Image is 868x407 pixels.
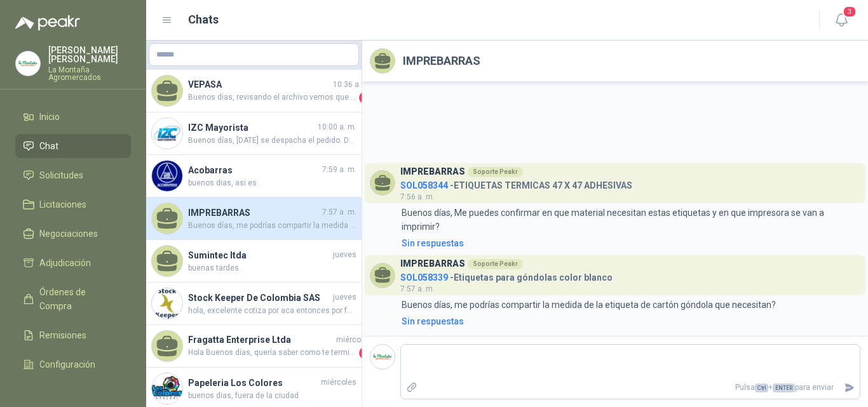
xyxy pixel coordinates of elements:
[400,168,465,175] h3: IMPREBARRAS
[399,314,860,328] a: Sin respuestas
[755,384,768,392] span: Ctrl
[39,139,58,153] span: Chat
[16,51,40,76] img: Company Logo
[15,222,131,246] a: Negociaciones
[152,118,182,149] img: Company Logo
[152,288,182,319] img: Company Logo
[188,333,334,347] h4: Fragatta Enterprise Ltda
[400,260,465,267] h3: IMPREBARRAS
[322,206,356,218] span: 7:57 a. m.
[152,373,182,404] img: Company Logo
[188,135,356,147] span: Buenos días, [DATE] se despacha el pedido. Debe estar llegando entre [DATE] y [DATE].
[15,352,131,377] a: Configuración
[188,390,356,402] span: buenos dias, fuera de la ciudad
[399,236,860,250] a: Sin respuestas
[188,11,219,29] h1: Chats
[843,6,857,18] span: 3
[333,79,372,91] span: 10:36 a. m.
[468,167,523,177] div: Soporte Peakr
[146,112,362,155] a: Company LogoIZC Mayorista10:00 a. m.Buenos días, [DATE] se despacha el pedido. Debe estar llegand...
[402,314,464,328] div: Sin respuestas
[152,161,182,191] img: Company Logo
[400,192,435,201] span: 7:56 a. m.
[401,377,423,399] label: Adjuntar archivos
[188,77,330,91] h4: VEPASA
[39,197,86,211] span: Licitaciones
[188,220,356,232] span: Buenos días, me podrías compartir la medida de la etiqueta de cartón góndola que necesitan?
[839,377,860,399] button: Enviar
[146,155,362,197] a: Company LogoAcobarras7:59 a. m.buenos dias, asi es
[188,305,356,317] span: hola, excelente cotiza por aca entonces por favor.
[400,284,435,293] span: 7:57 a. m.
[15,15,80,30] img: Logo peakr
[48,66,131,81] p: La Montaña Agromercados
[146,240,362,283] a: Sumintec ltdajuevesbuenas tardes.
[188,291,330,305] h4: Stock Keeper De Colombia SAS
[322,164,356,176] span: 7:59 a. m.
[188,376,318,390] h4: Papeleria Los Colores
[402,206,860,234] p: Buenos días, Me puedes confirmar en que material necesitan estas etiquetas y en que impresora se ...
[15,251,131,275] a: Adjudicación
[468,259,523,269] div: Soporte Peakr
[333,291,356,304] span: jueves
[146,197,362,240] a: IMPREBARRAS7:57 a. m.Buenos días, me podrías compartir la medida de la etiqueta de cartón góndola...
[188,177,356,189] span: buenos dias, asi es
[188,262,356,274] span: buenas tardes.
[146,283,362,325] a: Company LogoStock Keeper De Colombia SASjueveshola, excelente cotiza por aca entonces por favor.
[39,110,60,124] span: Inicio
[39,227,98,241] span: Negociaciones
[333,249,356,261] span: jueves
[39,285,119,313] span: Órdenes de Compra
[403,52,480,70] h2: IMPREBARRAS
[336,334,372,346] span: miércoles
[15,163,131,187] a: Solicitudes
[39,357,95,371] span: Configuración
[400,272,448,283] span: SOL058339
[146,325,362,368] a: Fragatta Enterprise LtdamiércolesHola Buenos días, quería saber como te termino de ir con la mues...
[39,168,83,182] span: Solicitudes
[402,298,776,312] p: Buenos días, me podrías compartir la medida de la etiqueta de cartón góndola que necesitan?
[15,280,131,318] a: Órdenes de Compra
[15,192,131,217] a: Licitaciones
[188,206,320,220] h4: IMPREBARRAS
[318,121,356,133] span: 10:00 a. m.
[423,377,839,399] p: Pulsa + para enviar
[370,345,395,369] img: Company Logo
[400,269,613,281] h4: - Etiquetas para góndolas color blanco
[402,236,464,250] div: Sin respuestas
[188,163,320,177] h4: Acobarras
[146,70,362,112] a: VEPASA10:36 a. m.Buenos dias, revisando el archivo vemos que manejan los precintos VP03A, los pod...
[188,248,330,262] h4: Sumintec ltda
[39,328,86,342] span: Remisiones
[48,46,131,63] p: [PERSON_NAME] [PERSON_NAME]
[15,105,131,129] a: Inicio
[359,347,372,359] span: 1
[188,121,315,135] h4: IZC Mayorista
[400,177,632,189] h4: - ETIQUETAS TERMICAS 47 X 47 ADHESIVAS
[39,256,91,270] span: Adjudicación
[830,9,853,32] button: 3
[15,134,131,158] a: Chat
[15,323,131,347] a: Remisiones
[359,91,372,104] span: 1
[773,384,795,392] span: ENTER
[188,91,356,104] span: Buenos dias, revisando el archivo vemos que manejan los precintos VP03A, los podemos dejar al mis...
[400,180,448,190] span: SOL058344
[321,377,356,389] span: miércoles
[188,347,356,359] span: Hola Buenos días, quería saber como te termino de ir con la muestra del sobre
